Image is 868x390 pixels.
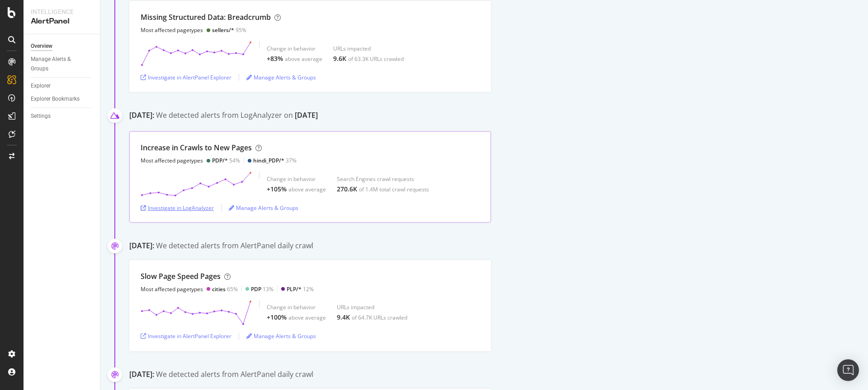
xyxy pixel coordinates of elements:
div: 95% [212,26,246,34]
div: Change in behavior [267,303,326,311]
div: +83% [267,54,283,63]
div: Explorer [31,81,51,91]
div: of 1.4M total crawl requests [359,186,429,193]
div: PDP/* [212,157,228,164]
a: Investigate in LogAnalyzer [141,204,214,212]
div: [DATE]: [129,110,154,122]
div: Search Engines crawl requests [337,175,429,183]
div: 12% [287,285,314,293]
div: +105% [267,185,287,194]
a: Investigate in AlertPanel Explorer [141,332,231,340]
div: We detected alerts from AlertPanel daily crawl [156,369,313,380]
div: 9.6K [333,54,346,63]
a: Explorer Bookmarks [31,94,94,104]
div: We detected alerts from AlertPanel daily crawl [156,241,313,251]
div: Slow Page Speed Pages [141,271,221,282]
div: We detected alerts from LogAnalyzer on [156,110,318,122]
div: 9.4K [337,313,350,322]
div: 270.6K [337,185,357,194]
a: Manage Alerts & Groups [31,55,94,74]
button: Investigate in AlertPanel Explorer [141,329,231,344]
div: above average [288,314,326,321]
div: Missing Structured Data: Breadcrumb [141,12,271,23]
div: of 64.7K URLs crawled [352,314,407,321]
div: Change in behavior [267,175,326,183]
div: sellers/* [212,26,234,34]
button: Investigate in AlertPanel Explorer [141,70,231,84]
a: Overview [31,42,94,51]
a: Investigate in AlertPanel Explorer [141,74,231,81]
div: Most affected pagetypes [141,285,203,293]
button: Investigate in LogAnalyzer [141,200,214,215]
div: PLP/* [287,285,302,293]
div: cities [212,285,226,293]
div: of 63.3K URLs crawled [348,55,404,63]
div: Intelligence [31,7,93,16]
div: Open Intercom Messenger [837,359,859,381]
div: hindi_PDP/* [253,157,284,164]
div: AlertPanel [31,16,93,27]
button: Manage Alerts & Groups [246,329,316,344]
a: Manage Alerts & Groups [229,204,298,212]
div: Most affected pagetypes [141,26,203,34]
div: Explorer Bookmarks [31,94,80,104]
div: Increase in Crawls to New Pages [141,143,252,153]
a: Manage Alerts & Groups [246,332,316,340]
div: [DATE] [295,110,318,121]
button: Manage Alerts & Groups [229,200,298,215]
a: Explorer [31,81,94,91]
div: 54% [212,157,240,164]
div: URLs impacted [333,45,404,52]
div: Settings [31,111,51,121]
div: Most affected pagetypes [141,157,203,164]
button: Manage Alerts & Groups [246,70,316,84]
div: Change in behavior [267,45,322,52]
div: URLs impacted [337,303,407,311]
div: Manage Alerts & Groups [31,55,85,74]
a: Settings [31,111,94,121]
div: above average [288,186,326,193]
div: +100% [267,313,287,322]
div: Overview [31,42,52,51]
div: [DATE]: [129,241,154,251]
div: [DATE]: [129,369,154,380]
div: above average [285,55,322,63]
div: PDP [251,285,261,293]
div: 65% [212,285,238,293]
div: 13% [251,285,274,293]
div: 37% [253,157,297,164]
a: Manage Alerts & Groups [246,74,316,81]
